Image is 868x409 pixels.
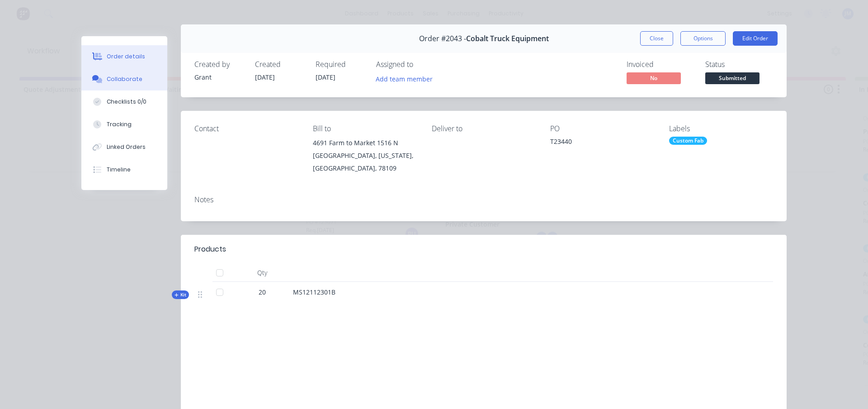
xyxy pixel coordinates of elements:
button: Options [680,31,726,46]
button: Collaborate [81,68,167,90]
button: Order details [81,45,167,68]
div: Tracking [107,120,132,128]
div: Timeline [107,166,131,174]
span: [DATE] [255,73,275,81]
div: Qty [235,264,289,282]
span: No [627,72,681,84]
button: Add team member [376,72,438,85]
div: Collaborate [107,75,142,83]
div: Linked Orders [107,143,146,151]
div: 4691 Farm to Market 1516 N [313,137,417,149]
div: Labels [669,124,773,133]
span: Kit [175,291,186,298]
div: Order details [107,52,145,61]
button: Close [640,31,673,46]
button: Linked Orders [81,136,167,158]
span: 20 [259,287,266,297]
div: Required [316,60,365,69]
button: Checklists 0/0 [81,90,167,113]
span: [DATE] [316,73,335,81]
span: Submitted [705,72,759,84]
button: Edit Order [733,31,778,46]
div: PO [550,124,654,133]
button: Add team member [371,72,438,85]
div: Checklists 0/0 [107,98,146,106]
div: Created [255,60,305,69]
div: Assigned to [376,60,467,69]
div: Grant [194,72,244,82]
span: Order #2043 - [419,34,466,43]
div: Deliver to [432,124,536,133]
div: Contact [194,124,298,133]
button: Submitted [705,72,759,86]
div: Custom Fab [669,137,707,145]
div: 4691 Farm to Market 1516 N[GEOGRAPHIC_DATA], [US_STATE], [GEOGRAPHIC_DATA], 78109 [313,137,417,175]
div: Invoiced [627,60,694,69]
span: MS12112301B [293,288,335,296]
div: Status [705,60,773,69]
div: T23440 [550,137,654,149]
button: Timeline [81,158,167,181]
div: Notes [194,195,773,204]
div: [GEOGRAPHIC_DATA], [US_STATE], [GEOGRAPHIC_DATA], 78109 [313,149,417,175]
div: Products [194,244,226,255]
div: Bill to [313,124,417,133]
button: Tracking [81,113,167,136]
div: Created by [194,60,244,69]
span: Cobalt Truck Equipment [466,34,549,43]
div: Kit [172,290,189,299]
